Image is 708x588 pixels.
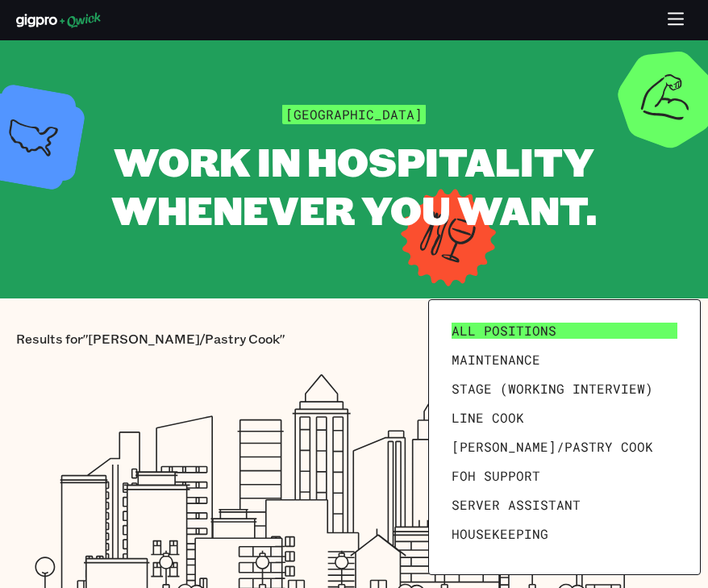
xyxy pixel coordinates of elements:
[452,468,540,484] span: FOH Support
[452,555,524,571] span: Prep Cook
[452,526,548,542] span: Housekeeping
[452,352,540,368] span: Maintenance
[452,381,653,397] span: Stage (working interview)
[452,439,653,455] span: [PERSON_NAME]/Pastry Cook
[452,410,524,426] span: Line Cook
[452,323,556,339] span: All Positions
[445,316,684,558] ul: Filter by position
[452,497,581,513] span: Server Assistant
